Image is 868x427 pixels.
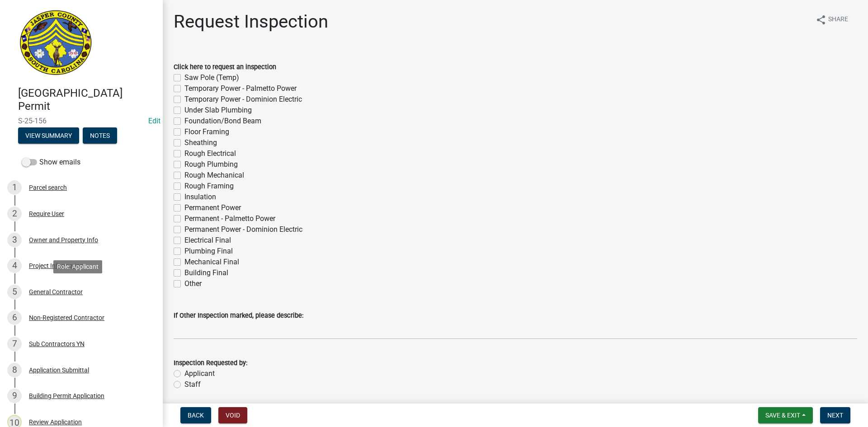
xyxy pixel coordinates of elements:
div: 2 [7,206,22,221]
button: Next [820,407,850,423]
label: Under Slab Plumbing [184,105,252,116]
h1: Request Inspection [174,11,328,33]
label: Permanent - Palmetto Power [184,213,275,224]
div: Sub Contractors YN [29,341,85,347]
a: Edit [148,117,160,125]
div: Parcel search [29,184,67,191]
button: View Summary [18,127,79,144]
wm-modal-confirm: Summary [18,132,79,140]
label: Foundation/Bond Beam [184,116,261,127]
div: 5 [7,285,22,299]
label: Rough Electrical [184,148,236,159]
div: Application Submittal [29,367,89,373]
button: shareShare [808,11,855,28]
span: Next [827,412,843,419]
label: Temporary Power - Dominion Electric [184,94,302,105]
label: Click here to request an inspection [174,64,276,70]
label: If Other Inspection marked, please describe: [174,313,303,319]
label: Inspection Requested by: [174,360,247,366]
button: Void [218,407,247,423]
label: Insulation [184,192,216,202]
label: Electrical Final [184,235,231,246]
div: 8 [7,363,22,377]
div: Require User [29,211,64,217]
label: Rough Mechanical [184,170,244,181]
div: 4 [7,258,22,273]
div: Project Information [29,263,84,269]
span: Back [188,412,204,419]
span: Save & Exit [765,412,800,419]
label: Rough Plumbing [184,159,238,170]
label: Staff [184,379,201,390]
label: Building Final [184,267,228,278]
div: 7 [7,337,22,351]
label: Floor Framing [184,127,229,137]
label: Applicant [184,368,215,379]
div: 6 [7,310,22,325]
div: Non-Registered Contractor [29,314,104,321]
label: Permanent Power - Dominion Electric [184,224,302,235]
div: Owner and Property Info [29,237,98,243]
label: Saw Pole (Temp) [184,72,239,83]
div: 9 [7,389,22,403]
wm-modal-confirm: Edit Application Number [148,117,160,125]
h4: [GEOGRAPHIC_DATA] Permit [18,87,156,113]
div: Review Application [29,419,82,425]
img: Jasper County, South Carolina [18,9,94,77]
div: Role: Applicant [53,260,102,273]
label: Permanent Power [184,202,241,213]
label: Show emails [22,157,80,168]
label: Temporary Power - Palmetto Power [184,83,297,94]
i: share [816,14,826,25]
span: Share [828,14,848,25]
div: 3 [7,233,22,247]
label: Sheathing [184,137,217,148]
button: Save & Exit [758,407,813,423]
button: Notes [83,127,117,144]
div: Building Permit Application [29,393,104,399]
label: Rough Framing [184,181,234,192]
label: Plumbing Final [184,246,233,257]
label: Mechanical Final [184,257,239,267]
div: 1 [7,180,22,195]
button: Back [180,407,211,423]
wm-modal-confirm: Notes [83,132,117,140]
label: Other [184,278,202,289]
div: General Contractor [29,289,83,295]
span: S-25-156 [18,117,145,125]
